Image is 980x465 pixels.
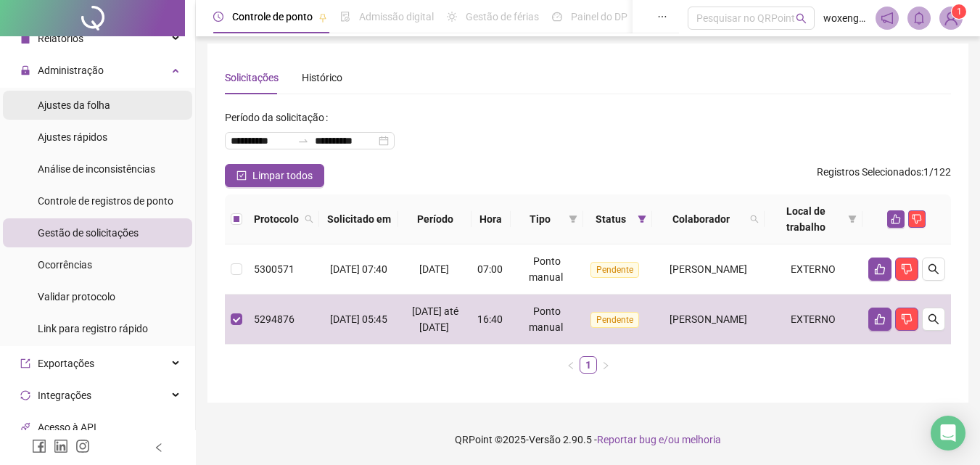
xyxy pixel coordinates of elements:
[75,439,90,453] span: instagram
[447,12,457,22] span: sun
[232,11,313,22] span: Controle de ponto
[38,291,115,303] span: Validar protocolo
[466,11,539,22] span: Gestão de férias
[635,208,649,230] span: filter
[302,208,316,230] span: search
[552,12,562,22] span: dashboard
[952,4,966,19] sup: Atualize o seu contato no menu Meus Dados
[398,194,472,244] th: Período
[874,313,886,325] span: like
[817,164,951,187] span: : 1 / 122
[38,99,110,111] span: Ajustes da folha
[823,10,867,26] span: woxengenharia
[252,168,313,184] span: Limpar todos
[236,170,247,181] span: check-square
[529,305,563,333] span: Ponto manual
[196,414,980,465] footer: QRPoint © 2025 - 2.90.5 -
[566,208,580,230] span: filter
[891,214,901,224] span: like
[38,131,107,143] span: Ajustes rápidos
[225,164,324,187] button: Limpar todos
[38,195,173,207] span: Controle de registros de ponto
[20,390,30,400] span: sync
[597,356,614,374] button: right
[54,439,68,453] span: linkedin
[901,313,913,325] span: dislike
[154,443,164,453] span: left
[747,208,762,230] span: search
[913,12,926,25] span: bell
[931,416,965,450] div: Open Intercom Messenger
[571,11,627,22] span: Painel do DP
[419,263,449,275] span: [DATE]
[765,295,862,345] td: EXTERNO
[567,361,575,370] span: left
[817,166,921,178] span: Registros Selecionados
[38,259,92,271] span: Ocorrências
[848,215,857,223] span: filter
[302,70,342,86] div: Histórico
[297,135,309,147] span: to
[254,211,299,227] span: Protocolo
[38,323,148,334] span: Link para registro rápido
[254,263,295,275] span: 5300571
[38,33,83,44] span: Relatórios
[330,263,387,275] span: [DATE] 07:40
[20,33,30,44] span: file
[590,262,639,278] span: Pendente
[330,313,387,325] span: [DATE] 05:45
[477,313,503,325] span: 16:40
[359,11,434,22] span: Admissão digital
[881,12,894,25] span: notification
[657,12,667,22] span: ellipsis
[562,356,580,374] button: left
[38,163,155,175] span: Análise de inconsistências
[940,7,962,29] img: 80098
[38,421,96,433] span: Acesso à API
[874,263,886,275] span: like
[32,439,46,453] span: facebook
[590,312,639,328] span: Pendente
[670,313,747,325] span: [PERSON_NAME]
[340,12,350,22] span: file-done
[213,12,223,22] span: clock-circle
[20,358,30,369] span: export
[254,313,295,325] span: 5294876
[477,263,503,275] span: 07:00
[957,7,962,17] span: 1
[529,434,561,445] span: Versão
[589,211,632,227] span: Status
[658,211,744,227] span: Colaborador
[580,357,596,373] a: 1
[319,194,398,244] th: Solicitado em
[225,106,334,129] label: Período da solicitação
[597,356,614,374] li: Próxima página
[529,255,563,283] span: Ponto manual
[928,263,939,275] span: search
[770,203,842,235] span: Local de trabalho
[516,211,564,227] span: Tipo
[601,361,610,370] span: right
[845,200,860,238] span: filter
[412,305,458,333] span: [DATE] até [DATE]
[750,215,759,223] span: search
[928,313,939,325] span: search
[297,135,309,147] span: swap-right
[38,227,139,239] span: Gestão de solicitações
[38,65,104,76] span: Administração
[318,13,327,22] span: pushpin
[638,215,646,223] span: filter
[38,358,94,369] span: Exportações
[20,422,30,432] span: api
[765,244,862,295] td: EXTERNO
[597,434,721,445] span: Reportar bug e/ou melhoria
[38,390,91,401] span: Integrações
[670,263,747,275] span: [PERSON_NAME]
[901,263,913,275] span: dislike
[305,215,313,223] span: search
[569,215,577,223] span: filter
[472,194,511,244] th: Hora
[562,356,580,374] li: Página anterior
[20,65,30,75] span: lock
[225,70,279,86] div: Solicitações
